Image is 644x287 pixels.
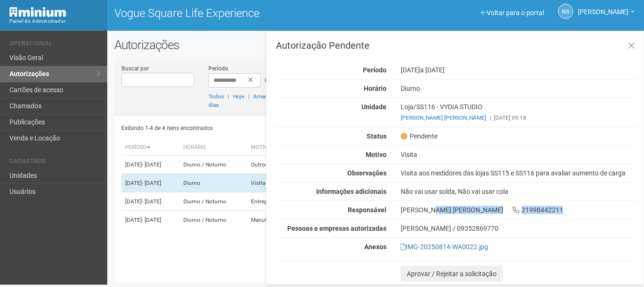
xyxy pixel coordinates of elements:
div: Exibindo 1-4 de 4 itens encontrados [121,121,372,135]
a: Hoje [233,93,244,100]
strong: Período [363,66,386,74]
li: Cadastros [9,158,100,168]
td: Entrega [247,192,299,211]
td: Diurno / Noturno [180,211,247,229]
h1: Vogue Square Life Experience [114,7,369,19]
span: | [248,93,249,100]
div: Diurno [394,84,644,93]
span: - [DATE] [142,161,161,168]
td: Outros [247,156,299,174]
span: | [490,114,491,121]
label: Buscar por [121,64,149,73]
a: [PERSON_NAME] [578,9,635,17]
div: Loja/SS116 - VYDIA STUDIO [394,103,644,122]
strong: Responsável [348,206,386,214]
span: - [DATE] [142,217,161,223]
td: Diurno [180,174,247,192]
strong: Informações adicionais [316,188,386,195]
span: - [DATE] [142,198,161,205]
li: Operacional [9,40,100,50]
a: IMG-20250814-WA0022.jpg [401,243,488,251]
div: Visita aos medidores das lojas SS115 e SS116 para avaliar aumento de carga [394,169,644,177]
img: Minium [9,7,66,17]
td: Manutenção [247,211,299,229]
h2: Autorizações [114,38,637,52]
td: [DATE] [121,156,180,174]
div: Visita [394,150,644,159]
th: Período [121,140,180,156]
div: Não vai usar solda, Não vai usar cola [394,187,644,196]
th: Horário [180,140,247,156]
span: - [DATE] [142,180,161,186]
td: [DATE] [121,174,180,192]
h3: Autorização Pendente [276,41,636,50]
td: Diurno / Noturno [180,192,247,211]
strong: Unidade [361,103,386,111]
span: Pendente [401,132,438,140]
div: [PERSON_NAME] [PERSON_NAME] 21998442211 [394,206,644,214]
th: Motivo [247,140,299,156]
td: Diurno / Noturno [180,156,247,174]
td: Visita [247,174,299,192]
a: NS [558,4,573,19]
button: Aprovar / Rejeitar a solicitação [401,266,503,282]
td: [DATE] [121,211,180,229]
strong: Status [367,132,386,140]
span: | [228,93,229,100]
strong: Motivo [366,151,386,158]
a: [PERSON_NAME] [PERSON_NAME] [401,114,486,121]
div: [PERSON_NAME] / 09352869770 [401,224,636,233]
td: [DATE] [121,192,180,211]
div: [DATE] 09:18 [401,113,636,122]
strong: Anexos [364,243,386,251]
a: Amanhã [253,93,274,100]
a: Voltar para o portal [481,9,544,17]
strong: Pessoas e empresas autorizadas [287,225,386,232]
strong: Observações [347,169,386,177]
span: a [DATE] [420,66,445,74]
div: [DATE] [394,66,644,74]
div: Painel do Administrador [9,17,100,26]
label: Período [208,64,228,73]
a: Todos [208,93,224,100]
strong: Horário [364,85,386,92]
span: a [265,76,268,83]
